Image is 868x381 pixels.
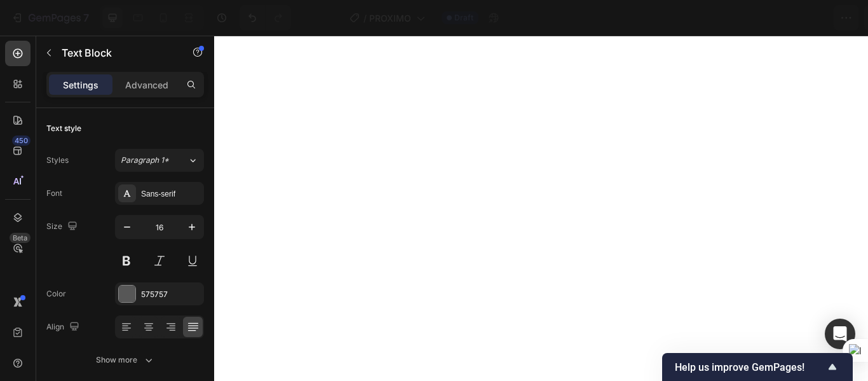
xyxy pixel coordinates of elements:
button: Save [736,5,778,31]
div: Font [46,188,62,199]
button: Show survey - Help us improve GemPages! [675,359,840,375]
p: 7 [83,10,89,25]
div: Text style [46,123,81,134]
p: Settings [63,78,98,92]
span: Draft [454,12,473,24]
span: 1 product assigned [620,11,703,25]
div: Sans-serif [141,188,201,200]
div: 450 [12,135,31,146]
span: PROXIMO [369,11,411,25]
span: / [363,11,367,25]
p: Advanced [125,78,168,92]
button: Publish [783,5,837,31]
button: Paragraph 1* [115,149,204,172]
iframe: Design area [214,36,868,381]
div: Undo/Redo [240,5,291,31]
button: 7 [5,5,95,31]
div: Beta [10,233,31,243]
span: Save [747,13,768,24]
div: Color [46,288,66,300]
div: Show more [96,354,155,366]
div: Publish [794,11,826,25]
span: Paragraph 1* [121,155,169,166]
div: Styles [46,155,69,166]
div: Align [46,319,82,336]
div: 575757 [141,289,201,300]
div: Size [46,218,80,235]
button: Show more [46,349,204,371]
button: 1 product assigned [609,5,731,31]
div: Open Intercom Messenger [825,319,855,349]
p: Text Block [62,45,170,60]
span: Help us improve GemPages! [675,361,825,373]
